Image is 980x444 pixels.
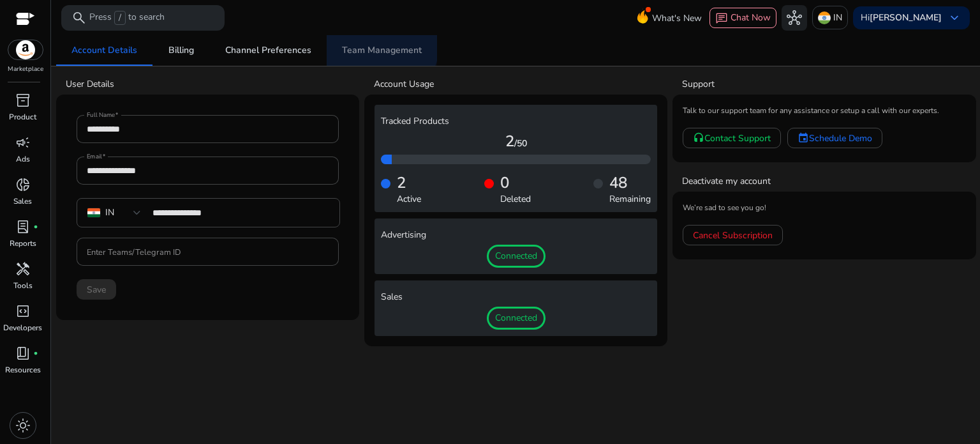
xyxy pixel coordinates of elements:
span: Team Management [342,46,422,55]
p: Hi [861,13,942,22]
span: fiber_manual_record [33,224,38,229]
h4: Advertising [381,230,651,241]
span: Contact Support [704,132,771,145]
span: Channel Preferences [225,46,311,55]
p: Sales [13,195,32,207]
span: Account Details [71,46,137,55]
button: hub [782,5,807,31]
h4: Support [682,78,976,91]
span: campaign [15,135,31,150]
span: donut_small [15,177,31,192]
h4: 0 [500,174,531,192]
p: Press to search [89,11,165,25]
span: fiber_manual_record [33,351,38,356]
p: Active [397,192,421,206]
span: Cancel Subscription [693,229,773,242]
mat-card-subtitle: Talk to our support team for any assistance or setup a call with our experts. [683,105,965,117]
span: /50 [514,137,527,149]
span: Connected [487,245,546,268]
mat-label: Full Name [87,111,115,120]
p: Tools [13,280,33,291]
h4: Sales [381,292,651,303]
span: inventory_2 [15,93,31,108]
img: amazon.svg [8,40,43,59]
b: [PERSON_NAME] [870,11,942,24]
span: Connected [487,307,546,330]
h4: 2 [397,174,421,192]
button: chatChat Now [709,8,776,28]
span: / [114,11,126,25]
span: light_mode [15,418,31,433]
a: Contact Support [683,128,781,148]
span: code_blocks [15,303,31,319]
h4: Deactivate my account [682,175,976,188]
h4: Tracked Products [381,116,651,127]
mat-icon: headset [693,132,704,144]
p: Product [9,111,36,123]
span: lab_profile [15,219,31,234]
p: Marketplace [8,65,43,74]
h4: 2 [381,132,651,151]
span: What's New [652,7,702,29]
span: Schedule Demo [809,132,872,145]
span: handyman [15,261,31,277]
span: chat [715,12,728,25]
h4: User Details [66,78,359,91]
h4: Account Usage [374,78,667,91]
mat-card-subtitle: We’re sad to see you go! [683,202,965,214]
span: keyboard_arrow_down [947,10,962,26]
mat-icon: event [798,132,809,144]
span: hub [787,10,802,26]
span: Billing [168,46,194,55]
p: Ads [16,153,30,165]
p: Developers [3,322,42,333]
p: Remaining [609,192,651,206]
a: Cancel Subscription [683,225,783,245]
p: Reports [10,238,36,249]
mat-label: Email [87,153,102,162]
p: Deleted [500,192,531,206]
span: book_4 [15,346,31,361]
p: Resources [5,364,41,376]
h4: 48 [609,174,651,192]
img: in.svg [818,11,831,24]
p: IN [833,6,842,29]
span: search [71,10,87,26]
span: Chat Now [731,11,771,24]
div: IN [105,206,114,220]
